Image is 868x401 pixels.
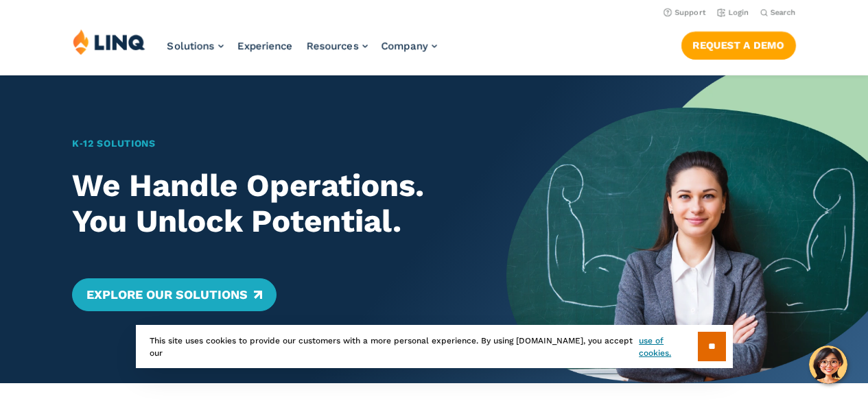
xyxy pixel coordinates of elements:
a: Solutions [167,40,224,52]
img: Home Banner [506,75,868,383]
span: Solutions [167,40,215,52]
h1: K‑12 Solutions [72,136,471,151]
h2: We Handle Operations. You Unlock Potential. [72,168,471,240]
a: Request a Demo [681,32,796,59]
a: Support [664,8,706,17]
a: Resources [307,40,368,52]
a: use of cookies. [639,335,697,359]
button: Hello, have a question? Let’s chat. [809,345,847,384]
span: Search [771,8,796,17]
span: Company [382,40,428,52]
span: Resources [307,40,359,52]
img: LINQ | K‑12 Software [73,29,145,55]
nav: Primary Navigation [167,29,437,74]
a: Experience [237,40,293,52]
nav: Button Navigation [681,29,796,59]
a: Login [717,8,749,17]
button: Open Search Bar [760,8,796,18]
a: Company [382,40,437,52]
a: Explore Our Solutions [72,278,276,311]
div: This site uses cookies to provide our customers with a more personal experience. By using [DOMAIN... [136,325,733,368]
